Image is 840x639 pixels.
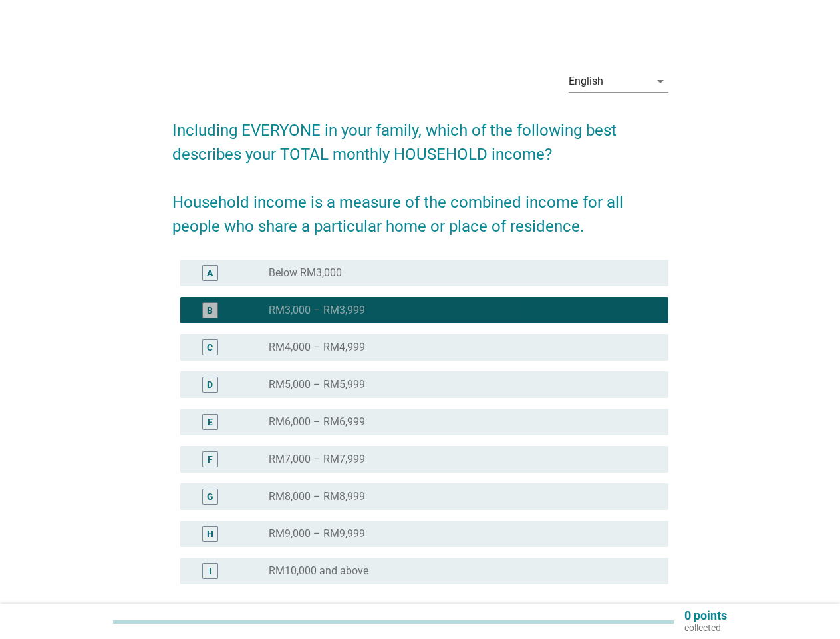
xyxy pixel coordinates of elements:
[269,527,365,540] label: RM9,000 – RM9,999
[208,415,213,429] div: E
[269,490,365,503] label: RM8,000 – RM8,999
[269,266,342,280] label: Below RM3,000
[269,304,365,317] label: RM3,000 – RM3,999
[269,453,365,466] label: RM7,000 – RM7,999
[269,415,365,429] label: RM6,000 – RM6,999
[652,73,668,89] i: arrow_drop_down
[269,341,365,354] label: RM4,000 – RM4,999
[208,453,213,467] div: F
[172,105,668,238] h2: Including EVERYONE in your family, which of the following best describes your TOTAL monthly HOUSE...
[207,341,213,355] div: C
[684,622,727,634] p: collected
[207,378,213,392] div: D
[207,527,213,541] div: H
[269,564,368,578] label: RM10,000 and above
[269,378,365,391] label: RM5,000 – RM5,999
[684,610,727,622] p: 0 points
[569,75,603,87] div: English
[207,266,213,280] div: A
[207,304,213,318] div: B
[207,490,213,504] div: G
[209,564,211,578] div: I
